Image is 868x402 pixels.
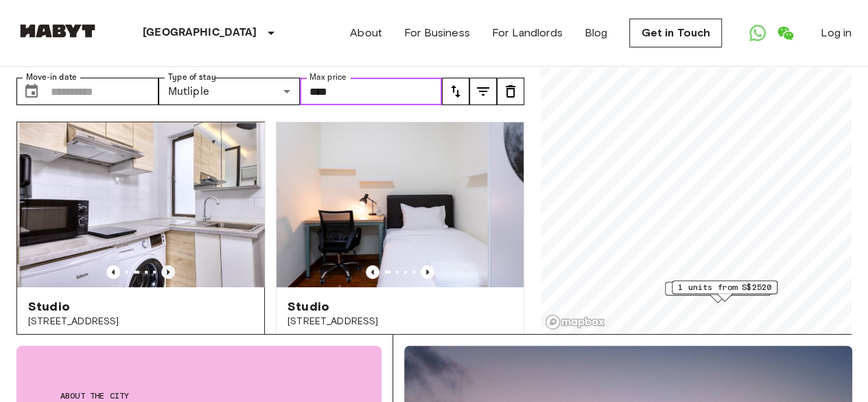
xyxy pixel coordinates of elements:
label: Max price [309,71,347,83]
label: Type of stay [168,71,216,83]
span: [STREET_ADDRESS] [288,315,513,328]
span: 1 units from S$2342 [671,282,764,295]
button: tune [442,78,469,105]
button: tune [497,78,524,105]
button: Previous image [421,265,434,279]
span: [STREET_ADDRESS] [28,315,253,328]
button: Previous image [366,265,379,279]
a: Get in Touch [629,19,722,47]
img: Marketing picture of unit SG-01-107-003-001 [277,122,524,287]
img: Marketing picture of unit SG-01-059-004-01 [19,122,266,287]
div: Map marker [672,280,777,302]
a: For Landlords [492,25,563,41]
span: Studio [288,298,329,315]
img: Habyt [16,24,99,38]
a: Log in [821,25,852,41]
div: Map marker [665,282,771,303]
span: 1 units from S$2520 [678,281,771,293]
button: Previous image [106,265,120,279]
div: Mutliple [159,78,301,105]
span: About the city [60,390,338,402]
a: About [350,25,382,41]
a: For Business [404,25,470,41]
span: Studio [28,298,70,315]
button: tune [469,78,497,105]
button: Choose date [18,78,45,105]
label: Move-in date [26,71,77,83]
a: Blog [585,25,608,41]
p: [GEOGRAPHIC_DATA] [143,25,257,41]
button: Previous image [161,265,175,279]
a: Open WeChat [771,19,799,47]
a: Open WhatsApp [744,19,771,47]
a: Mapbox logo [545,314,605,330]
